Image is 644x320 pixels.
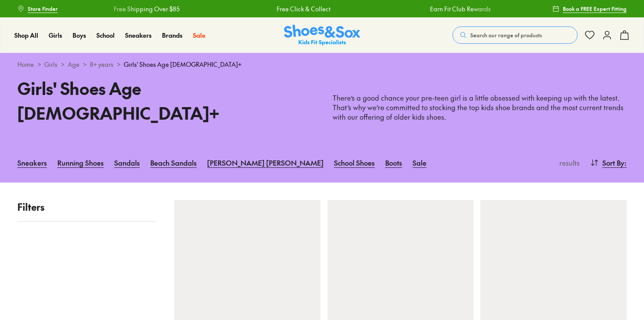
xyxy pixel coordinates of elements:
a: Running Shoes [57,153,104,172]
a: Age [68,60,79,69]
span: : [624,157,627,168]
p: There’s a good chance your pre-teen girl is a little obsessed with keeping up with the latest. Th... [333,93,627,122]
a: Sale [193,31,205,40]
a: Girls [44,60,57,69]
a: Sandals [114,153,140,172]
button: Sort By: [590,153,627,172]
a: 8+ years [90,60,113,69]
a: Free Click & Collect [276,4,330,13]
a: Sneakers [125,31,152,40]
a: Earn Fit Club Rewards [429,4,490,13]
img: SNS_Logo_Responsive.svg [284,25,360,46]
span: Boys [73,31,86,39]
span: Book a FREE Expert Fitting [563,5,627,13]
a: Shop All [14,31,38,40]
a: Girls [49,31,62,40]
span: Search our range of products [470,31,542,39]
a: Home [17,60,34,69]
p: results [556,157,580,168]
span: Girls' Shoes Age [DEMOGRAPHIC_DATA]+ [124,60,241,69]
a: Brands [162,31,182,40]
a: Store Finder [17,1,58,16]
a: Shoes & Sox [284,25,360,46]
span: Store Finder [28,5,58,13]
span: Sort By [602,157,624,168]
a: School Shoes [334,153,375,172]
a: Book a FREE Expert Fitting [552,1,627,16]
a: [PERSON_NAME] [PERSON_NAME] [207,153,324,172]
button: Search our range of products [452,26,578,44]
span: Sale [193,31,205,39]
a: Sale [413,153,426,172]
a: School [96,31,115,40]
a: Beach Sandals [150,153,197,172]
span: Sneakers [125,31,152,39]
span: School [96,31,115,39]
a: Free Shipping Over $85 [113,4,179,13]
a: Sneakers [17,153,47,172]
h1: Girls' Shoes Age [DEMOGRAPHIC_DATA]+ [17,76,312,125]
span: Shop All [14,31,38,39]
span: Brands [162,31,182,39]
a: Boys [73,31,86,40]
a: Boots [385,153,402,172]
p: Filters [17,200,157,214]
span: Girls [49,31,62,39]
div: > > > > [17,60,627,69]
